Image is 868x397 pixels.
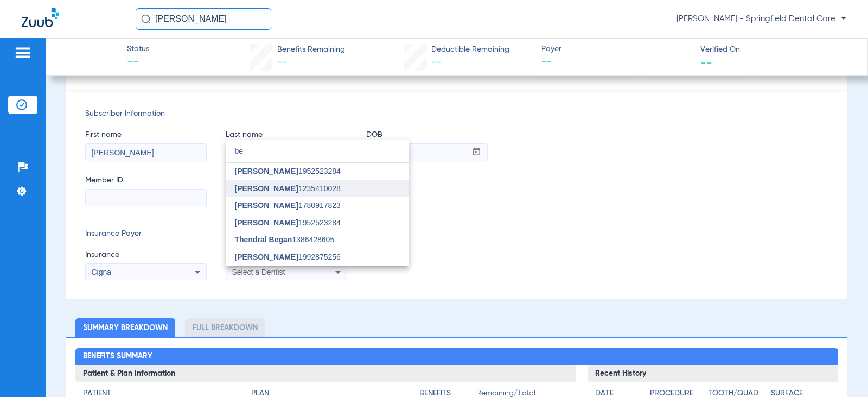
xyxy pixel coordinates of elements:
span: 1386428605 [235,236,335,243]
span: 1952523284 [235,167,341,175]
span: 1992875256 [235,253,341,261]
input: dropdown search [226,140,409,162]
span: [PERSON_NAME] [235,253,298,261]
span: [PERSON_NAME] [235,201,298,210]
span: 1780917823 [235,201,341,209]
span: Thendral Began [235,235,292,244]
span: 1235410028 [235,185,341,192]
span: 1952523284 [235,219,341,226]
span: [PERSON_NAME] [235,167,298,175]
span: [PERSON_NAME] [235,184,298,193]
span: [PERSON_NAME] [235,218,298,227]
